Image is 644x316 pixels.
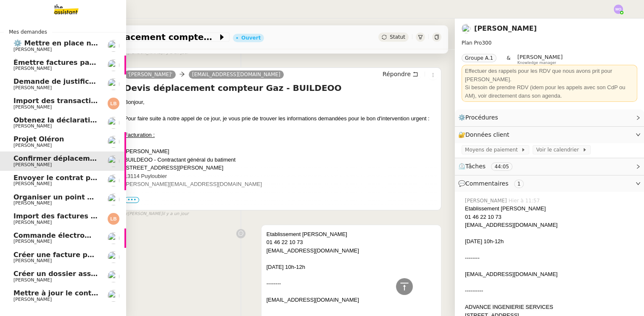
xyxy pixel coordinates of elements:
[121,210,189,218] small: [PERSON_NAME]
[13,104,52,110] span: [PERSON_NAME]
[465,131,509,138] span: Données client
[614,5,623,14] img: svg
[192,72,280,77] span: [EMAIL_ADDRESS][DOMAIN_NAME]
[162,210,188,218] span: il y a un jour
[124,172,438,181] div: 13114 Puyloubier
[108,40,119,52] img: users%2FfjlNmCTkLiVoA3HQjY3GA5JXGxb2%2Favatar%2Fstarofservice_97480retdsc0392.png
[465,204,637,213] div: Etablissement [PERSON_NAME]
[108,59,119,71] img: users%2FfjlNmCTkLiVoA3HQjY3GA5JXGxb2%2Favatar%2Fstarofservice_97480retdsc0392.png
[491,162,512,171] nz-tag: 44:05
[108,251,119,263] img: users%2FfjlNmCTkLiVoA3HQjY3GA5JXGxb2%2Favatar%2Fstarofservice_97480retdsc0392.png
[267,296,436,304] div: [EMAIL_ADDRESS][DOMAIN_NAME]
[108,290,119,302] img: users%2FfjlNmCTkLiVoA3HQjY3GA5JXGxb2%2Favatar%2Fstarofservice_97480retdsc0392.png
[241,35,261,40] div: Ouvert
[124,132,155,138] u: Facturation :
[124,180,438,189] div: [PERSON_NAME][EMAIL_ADDRESS][DOMAIN_NAME]
[108,271,119,282] img: users%2FfjlNmCTkLiVoA3HQjY3GA5JXGxb2%2Favatar%2Fstarofservice_97480retdsc0392.png
[124,114,438,123] div: Pour faire suite à notre appel de ce jour, je vous prie de trouver les informations demandées pou...
[124,98,438,106] div: Bonjour,
[465,214,501,220] ringoverc2c-84e06f14122c: Call with Ringover
[124,156,438,164] div: BUILDEOO - Contractant général du batiment
[13,289,155,297] span: Mettre à jour le contact chez VALOXY
[507,54,510,65] span: &
[13,174,192,182] span: Envoyer le contrat pour signature électronique
[13,154,157,162] span: Confirmer déplacement compteur gaz
[465,270,637,279] div: [EMAIL_ADDRESS][DOMAIN_NAME]
[124,82,438,94] h4: Devis déplacement compteur Gaz - BUILDEOO
[13,277,52,283] span: [PERSON_NAME]
[13,270,155,278] span: Créer un dossier assurance Descudet
[13,47,52,52] span: [PERSON_NAME]
[124,197,140,203] span: •••
[13,220,52,225] span: [PERSON_NAME]
[267,230,436,239] div: Etablissement [PERSON_NAME]
[465,83,634,100] div: Si besoin de prendre RDV (idem pour les appels avec son CdP ou AM), voir directement dans son age...
[108,155,119,167] img: users%2F2TyHGbgGwwZcFhdWHiwf3arjzPD2%2Favatar%2F1545394186276.jpeg
[465,254,637,262] div: --------
[267,279,436,288] div: --------
[482,40,491,46] span: 300
[536,146,582,154] span: Voir le calendrier
[13,181,52,186] span: [PERSON_NAME]
[13,85,52,90] span: [PERSON_NAME]
[13,297,52,302] span: [PERSON_NAME]
[390,34,405,40] span: Statut
[108,232,119,244] img: users%2FfjlNmCTkLiVoA3HQjY3GA5JXGxb2%2Favatar%2Fstarofservice_97480retdsc0392.png
[517,54,563,65] app-user-label: Knowledge manager
[108,78,119,90] img: users%2FfjlNmCTkLiVoA3HQjY3GA5JXGxb2%2Favatar%2Fstarofservice_97480retdsc0392.png
[465,287,637,295] div: ----------
[13,77,217,85] span: Demande de justificatifs Pennylane - septembre 2025
[267,247,436,255] div: [EMAIL_ADDRESS][DOMAIN_NAME]
[13,251,164,259] span: Créer une facture pour Atelier Kocovski
[108,213,119,225] img: svg
[465,146,521,154] span: Moyens de paiement
[458,113,502,122] span: ⚙️
[13,258,52,263] span: [PERSON_NAME]
[124,71,176,78] a: '[PERSON_NAME]'
[455,158,644,175] div: ⏲️Tâches 44:05
[458,180,527,187] span: 💬
[13,123,52,129] span: [PERSON_NAME]
[13,143,52,148] span: [PERSON_NAME]
[13,116,200,124] span: Obtenez la déclaration des bénéficiaires effectifs
[13,135,64,143] span: Projet Oléron
[465,214,501,220] ringoverc2c-number-84e06f14122c: 01 46 22 10 73
[13,39,208,47] span: ⚙️ Mettre en place nouveaux processus facturation
[455,175,644,192] div: 💬Commentaires 1
[465,221,637,229] div: [EMAIL_ADDRESS][DOMAIN_NAME]
[465,304,553,310] span: ADVANCE INGENIERIE SERVICES
[108,136,119,148] img: users%2FfjlNmCTkLiVoA3HQjY3GA5JXGxb2%2Favatar%2Fstarofservice_97480retdsc0392.png
[13,200,52,206] span: [PERSON_NAME]
[108,175,119,186] img: users%2FutyFSk64t3XkVZvBICD9ZGkOt3Y2%2Favatar%2F51cb3b97-3a78-460b-81db-202cf2efb2f3
[13,231,232,239] span: Commande électroménagers Boulanger - PROJET OLERON
[124,147,438,156] div: [PERSON_NAME]
[108,194,119,205] img: users%2FutyFSk64t3XkVZvBICD9ZGkOt3Y2%2Favatar%2F51cb3b97-3a78-460b-81db-202cf2efb2f3
[267,239,303,245] ringoverc2c-84e06f14122c: Call with Ringover
[462,40,482,46] span: Plan Pro
[517,54,563,60] span: [PERSON_NAME]
[455,127,644,143] div: 🔐Données client
[509,197,541,204] span: Hier à 11:57
[13,97,170,105] span: Import des transaction CB - octobre 2025
[517,61,557,65] span: Knowledge manager
[108,117,119,129] img: users%2FgeBNsgrICCWBxRbiuqfStKJvnT43%2Favatar%2F643e594d886881602413a30f_1666712378186.jpeg
[514,180,524,188] nz-tag: 1
[458,130,513,140] span: 🔐
[462,54,496,62] nz-tag: Groupe A.1
[13,239,52,244] span: [PERSON_NAME]
[13,193,159,201] span: Organiser un point de synchronisation
[474,24,537,32] a: [PERSON_NAME]
[121,49,189,56] small: [PERSON_NAME]
[4,28,52,36] span: Mes demandes
[267,263,436,271] div: [DATE] 10h-12h
[13,58,185,66] span: Émettre factures partage prix professionnels
[267,239,303,245] ringoverc2c-number-84e06f14122c: 01 46 22 10 73
[455,109,644,126] div: ⚙️Procédures
[458,163,520,170] span: ⏲️
[465,163,486,170] span: Tâches
[162,49,188,56] span: il y a un jour
[380,69,421,79] button: Répondre
[465,67,634,83] div: Effectuer des rappels pour les RDV que nous avons prit pour [PERSON_NAME].
[13,66,52,71] span: [PERSON_NAME]
[44,33,218,41] span: Confirmer déplacement compteur gaz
